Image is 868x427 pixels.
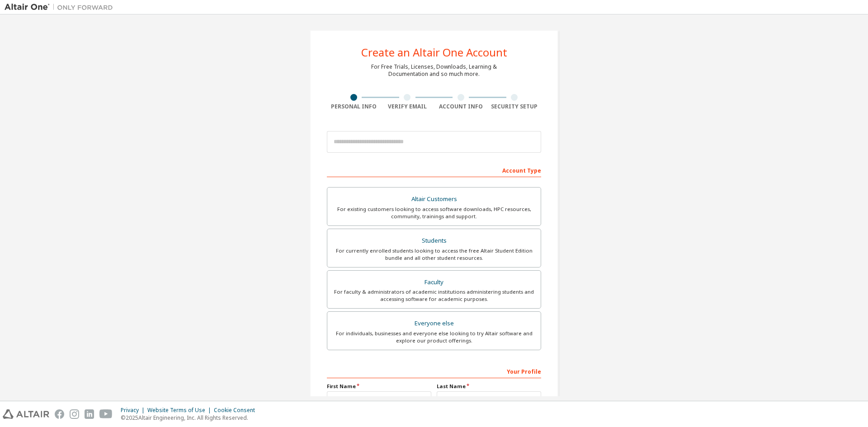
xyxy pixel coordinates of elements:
[333,330,535,344] div: For individuals, businesses and everyone else looking to try Altair software and explore our prod...
[333,288,535,303] div: For faculty & administrators of academic institutions administering students and accessing softwa...
[488,103,542,110] div: Security Setup
[371,63,497,78] div: For Free Trials, Licenses, Downloads, Learning & Documentation and so much more.
[437,383,541,390] label: Last Name
[121,414,260,422] p: © 2025 Altair Engineering, Inc. All Rights Reserved.
[85,409,94,419] img: linkedin.svg
[333,193,535,206] div: Altair Customers
[55,409,64,419] img: facebook.svg
[333,235,535,247] div: Students
[333,276,535,289] div: Faculty
[121,407,147,414] div: Privacy
[361,47,507,58] div: Create an Altair One Account
[333,317,535,330] div: Everyone else
[434,103,488,110] div: Account Info
[70,409,79,419] img: instagram.svg
[327,364,541,378] div: Your Profile
[99,409,113,419] img: youtube.svg
[3,409,49,419] img: altair_logo.svg
[327,383,431,390] label: First Name
[381,103,434,110] div: Verify Email
[333,206,535,220] div: For existing customers looking to access software downloads, HPC resources, community, trainings ...
[5,3,118,12] img: Altair One
[327,103,381,110] div: Personal Info
[147,407,214,414] div: Website Terms of Use
[214,407,260,414] div: Cookie Consent
[333,247,535,262] div: For currently enrolled students looking to access the free Altair Student Edition bundle and all ...
[327,163,541,177] div: Account Type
